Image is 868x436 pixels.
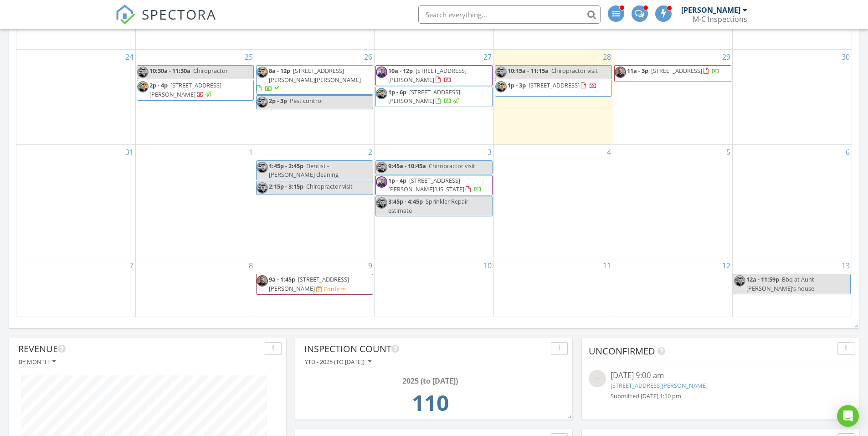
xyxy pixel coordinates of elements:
a: 9a - 1:45p [STREET_ADDRESS][PERSON_NAME] Confirm [256,274,373,294]
input: Search everything... [418,5,601,24]
div: Confirm [324,285,346,292]
a: 1p - 6p [STREET_ADDRESS][PERSON_NAME] [375,87,493,107]
img: matt.jpg [257,97,268,108]
td: Go to September 8, 2025 [136,258,255,317]
td: Go to September 13, 2025 [732,258,852,317]
img: matt.jpg [137,67,149,78]
div: Open Intercom Messenger [837,405,859,427]
span: Unconfirmed [589,345,655,357]
span: Dentist -[PERSON_NAME] cleaning [269,162,339,179]
span: 11a - 3p [627,67,648,75]
td: Go to August 24, 2025 [16,50,136,145]
span: 9:45a - 10:45a [388,162,426,170]
a: 11a - 3p [STREET_ADDRESS] [614,65,731,82]
a: Go to September 9, 2025 [366,258,374,273]
a: Go to August 27, 2025 [482,50,493,64]
td: Go to September 12, 2025 [613,258,732,317]
span: 1p - 3p [508,81,526,89]
img: matt.jpg [257,182,268,194]
div: 2025 (to [DATE]) [307,375,553,386]
a: Go to August 25, 2025 [243,50,255,64]
div: M-C Inspections [693,15,747,24]
a: 1p - 3p [STREET_ADDRESS] [495,80,612,96]
img: 578cantrell.jpg [376,176,387,188]
a: 1p - 4p [STREET_ADDRESS][PERSON_NAME][US_STATE] [375,175,493,195]
a: 1p - 4p [STREET_ADDRESS][PERSON_NAME][US_STATE] [388,176,482,193]
td: 110 [307,386,553,425]
div: [PERSON_NAME] [681,5,740,15]
img: matt.jpg [257,67,268,78]
span: [STREET_ADDRESS][PERSON_NAME] [269,275,349,292]
img: matt.jpg [376,162,387,173]
div: Revenue [18,342,261,356]
span: 10:15a - 11:15a [508,67,549,75]
a: Go to September 13, 2025 [840,258,852,273]
td: Go to August 31, 2025 [16,145,136,258]
span: 10a - 12p [388,67,413,75]
td: Go to September 7, 2025 [16,258,136,317]
span: [STREET_ADDRESS] [529,81,580,89]
span: 1p - 4p [388,176,406,185]
img: matt.jpg [495,67,507,78]
td: Go to August 27, 2025 [375,50,494,145]
img: 578cantrell.jpg [376,67,387,78]
a: 2p - 4p [STREET_ADDRESS][PERSON_NAME] [149,81,221,98]
div: By month [19,359,56,365]
span: 1p - 6p [388,88,406,96]
span: 12a - 11:59p [746,275,779,283]
div: Submitted [DATE] 1:10 pm [611,392,830,400]
div: [DATE] 9:00 am [611,370,830,381]
img: streetview [589,370,606,387]
span: [STREET_ADDRESS][PERSON_NAME] [388,67,467,83]
a: [STREET_ADDRESS][PERSON_NAME] [611,381,708,390]
td: Go to September 6, 2025 [732,145,852,258]
a: 1p - 3p [STREET_ADDRESS] [508,81,597,89]
span: [STREET_ADDRESS] [651,67,702,75]
a: Go to August 29, 2025 [720,50,732,64]
a: Go to August 30, 2025 [840,50,852,64]
td: Go to September 4, 2025 [493,145,613,258]
a: Go to September 1, 2025 [247,145,255,159]
img: kyle_jacobson.jpg [257,275,268,287]
a: 10a - 12p [STREET_ADDRESS][PERSON_NAME] [388,67,467,83]
img: matt.jpg [495,81,507,92]
a: Go to September 3, 2025 [486,145,493,159]
span: SPECTORA [142,5,216,24]
button: By month [18,356,56,368]
td: Go to August 25, 2025 [136,50,255,145]
td: Go to August 29, 2025 [613,50,732,145]
a: 10a - 12p [STREET_ADDRESS][PERSON_NAME] [375,65,493,86]
span: [STREET_ADDRESS][PERSON_NAME] [388,88,460,105]
a: Go to September 4, 2025 [605,145,613,159]
span: Pest control [290,97,323,105]
span: 2p - 3p [269,97,287,105]
span: 8a - 12p [269,67,290,75]
span: 3:45p - 4:45p [388,197,423,205]
span: Sprinkler Repair estimate [388,197,468,214]
a: 9a - 1:45p [STREET_ADDRESS][PERSON_NAME] [269,275,349,292]
span: Chiropractor [193,67,228,75]
img: matt.jpg [376,88,387,99]
a: Go to August 26, 2025 [362,50,374,64]
a: Go to August 24, 2025 [123,50,135,64]
a: Go to September 8, 2025 [247,258,255,273]
a: Go to September 7, 2025 [128,258,135,273]
img: matt.jpg [376,197,387,209]
a: Go to September 2, 2025 [366,145,374,159]
img: matt.jpg [734,275,745,287]
a: Go to August 31, 2025 [123,145,135,159]
td: Go to September 2, 2025 [255,145,375,258]
span: 9a - 1:45p [269,275,295,283]
img: matt.jpg [137,81,149,92]
span: Chiropractor visit [551,67,598,75]
img: The Best Home Inspection Software - Spectora [115,5,135,25]
a: Confirm [316,285,346,293]
img: matt.jpg [257,162,268,173]
a: [DATE] 9:00 am [STREET_ADDRESS][PERSON_NAME] Submitted [DATE] 1:10 pm [589,370,852,400]
span: Bbq at Aunt [PERSON_NAME]’s house [746,275,814,292]
td: Go to September 5, 2025 [613,145,732,258]
span: 2p - 4p [149,81,168,89]
a: Go to September 5, 2025 [724,145,732,159]
td: Go to September 10, 2025 [375,258,494,317]
a: Go to August 28, 2025 [601,50,613,64]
